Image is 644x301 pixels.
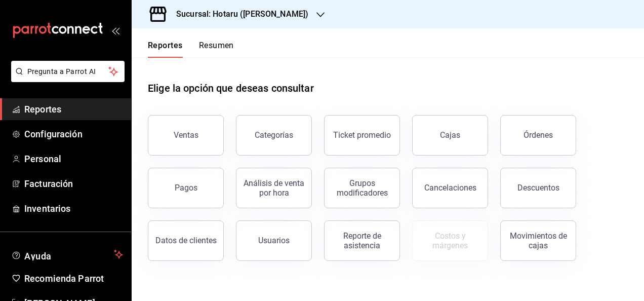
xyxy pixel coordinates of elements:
[331,231,393,250] div: Reporte de asistencia
[24,202,123,215] span: Inventarios
[500,115,576,156] button: Órdenes
[148,41,234,58] div: navigation tabs
[199,41,234,58] button: Resumen
[155,236,217,245] div: Datos de clientes
[412,220,488,261] button: Contrata inventarios para ver este reporte
[419,231,481,250] div: Costos y márgenes
[424,183,476,193] div: Cancelaciones
[148,115,224,156] button: Ventas
[258,236,290,245] div: Usuarios
[236,220,312,261] button: Usuarios
[324,168,400,208] button: Grupos modificadores
[24,127,123,141] span: Configuración
[111,26,119,34] button: open_drawer_menu
[255,130,293,140] div: Categorías
[412,168,488,208] button: Cancelaciones
[24,272,123,285] span: Recomienda Parrot
[236,168,312,208] button: Análisis de venta por hora
[174,130,198,140] div: Ventas
[524,130,553,140] div: Órdenes
[175,183,197,193] div: Pagos
[236,115,312,156] button: Categorías
[24,102,123,116] span: Reportes
[11,61,125,82] button: Pregunta a Parrot AI
[24,177,123,191] span: Facturación
[148,81,314,96] h1: Elige la opción que deseas consultar
[500,168,576,208] button: Descuentos
[412,115,488,156] a: Cajas
[500,220,576,261] button: Movimientos de cajas
[24,152,123,166] span: Personal
[148,168,224,208] button: Pagos
[507,231,570,250] div: Movimientos de cajas
[324,115,400,156] button: Ticket promedio
[148,41,183,58] button: Reportes
[440,129,461,141] div: Cajas
[333,130,391,140] div: Ticket promedio
[168,8,308,20] h3: Sucursal: Hotaru ([PERSON_NAME])
[148,220,224,261] button: Datos de clientes
[324,220,400,261] button: Reporte de asistencia
[517,183,559,193] div: Descuentos
[24,248,110,260] span: Ayuda
[7,73,125,84] a: Pregunta a Parrot AI
[243,178,305,198] div: Análisis de venta por hora
[27,66,109,77] span: Pregunta a Parrot AI
[331,178,393,198] div: Grupos modificadores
